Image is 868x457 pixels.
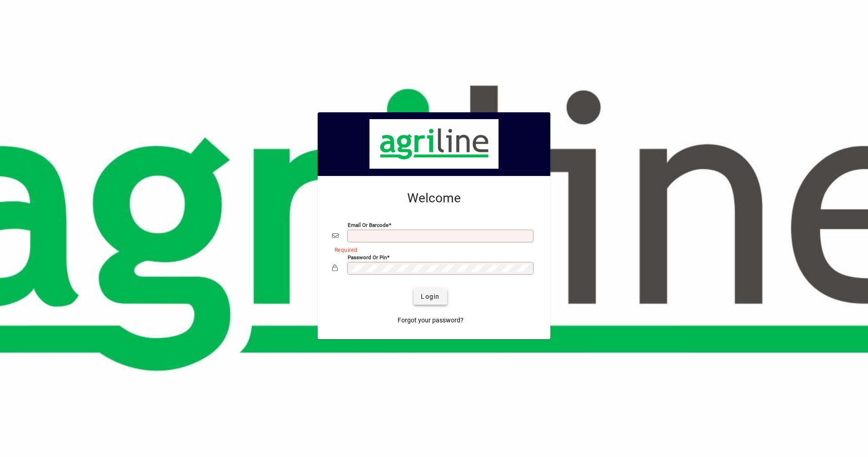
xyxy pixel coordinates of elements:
a: Forgot your password? [394,312,467,328]
button: Login [414,288,447,305]
h2: Welcome [332,191,536,206]
span: Login [421,292,439,301]
span: Forgot your password? [398,316,464,325]
mat-error: Required [334,245,529,254]
mat-label: Email or Barcode [348,222,389,228]
mat-label: Password or Pin [348,254,387,261]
